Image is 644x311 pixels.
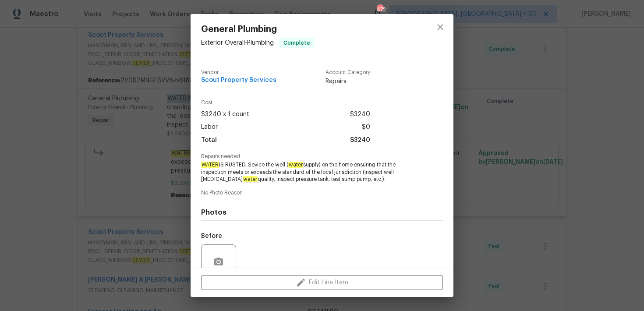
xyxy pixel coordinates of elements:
button: close [430,17,451,38]
div: 472 [377,5,383,14]
h5: Before [201,233,222,239]
span: IS RUSTED, Sevice the well ( supply) on the home ensuring that the inspection meets or exceeds th... [201,161,419,183]
span: Exterior Overall - Plumbing [201,40,274,46]
em: water [288,162,303,168]
span: $0 [362,121,370,134]
span: Vendor [201,70,276,75]
span: Cost [201,100,370,106]
h4: Photos [201,208,443,217]
span: Complete [280,39,314,47]
span: Labor [201,121,218,134]
span: Scout Property Services [201,77,276,84]
span: Repairs needed [201,154,443,159]
em: water [243,176,258,182]
span: $3240 x 1 count [201,108,249,121]
span: $3240 [350,108,370,121]
span: Repairs [326,77,370,86]
span: $3240 [350,134,370,147]
span: No Photo Reason [201,190,443,196]
em: WATER [201,162,219,168]
span: Total [201,134,217,147]
span: General Plumbing [201,25,315,34]
span: Account Category [326,70,370,75]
